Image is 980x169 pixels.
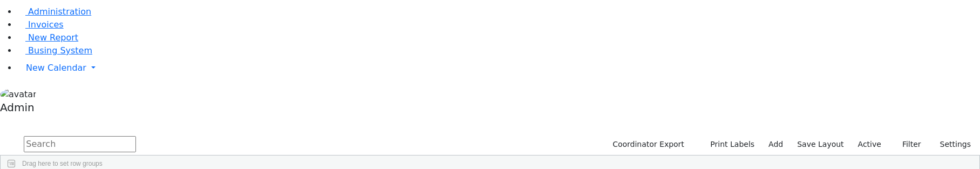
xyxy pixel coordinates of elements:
button: Filter [888,136,926,153]
span: New Calendar [26,63,86,73]
a: New Calendar [17,57,980,79]
span: Busing System [28,45,92,56]
button: Save Layout [792,136,848,153]
a: Busing System [17,45,92,56]
a: Administration [17,6,91,17]
a: New Report [17,32,78,43]
span: Drag here to set row groups [22,160,103,167]
input: Search [24,136,136,152]
span: Administration [28,6,91,17]
button: Print Labels [698,136,759,153]
span: New Report [28,32,78,43]
button: Settings [926,136,976,153]
span: Invoices [28,19,64,30]
a: Invoices [17,19,64,30]
a: Add [764,136,788,153]
label: Active [853,136,886,153]
button: Coordinator Export [605,136,689,153]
